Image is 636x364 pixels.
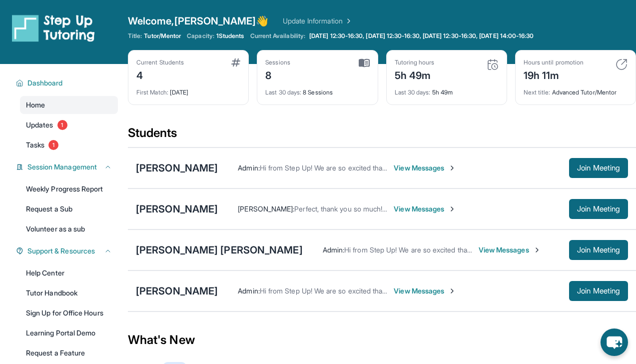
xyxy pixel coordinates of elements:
[26,120,53,130] span: Updates
[238,286,259,295] span: Admin :
[20,344,118,362] a: Request a Feature
[577,247,620,253] span: Join Meeting
[20,220,118,238] a: Volunteer as a sub
[136,58,184,66] div: Current Students
[394,286,456,296] span: View Messages
[265,82,369,96] div: 8 Sessions
[577,165,620,171] span: Join Meeting
[294,204,459,213] span: Perfect, thank you so much! I'll see you guys [DATE]
[20,264,118,282] a: Help Center
[265,66,290,82] div: 8
[323,245,344,254] span: Admin :
[487,58,499,70] img: card
[394,163,456,173] span: View Messages
[524,82,628,96] div: Advanced Tutor/Mentor
[20,304,118,322] a: Sign Up for Office Hours
[238,204,294,213] span: [PERSON_NAME] :
[533,246,541,254] img: Chevron-Right
[265,88,301,96] span: Last 30 days :
[23,78,112,88] button: Dashboard
[395,66,435,82] div: 5h 49m
[569,240,628,260] button: Join Meeting
[128,125,636,147] div: Students
[20,116,118,134] a: Updates1
[128,14,269,28] span: Welcome, [PERSON_NAME] 👋
[136,66,184,82] div: 4
[577,206,620,212] span: Join Meeting
[569,281,628,301] button: Join Meeting
[395,88,431,96] span: Last 30 days :
[309,32,534,40] span: [DATE] 12:30-16:30, [DATE] 12:30-16:30, [DATE] 12:30-16:30, [DATE] 14:00-16:30
[394,204,456,214] span: View Messages
[27,78,63,88] span: Dashboard
[250,32,305,40] span: Current Availability:
[136,161,218,175] div: [PERSON_NAME]
[23,162,112,172] button: Session Management
[216,32,244,40] span: 1 Students
[448,205,456,213] img: Chevron-Right
[231,58,240,66] img: card
[128,318,636,362] div: What's New
[128,32,142,40] span: Title:
[601,328,628,356] button: chat-button
[23,246,112,256] button: Support & Resources
[20,180,118,198] a: Weekly Progress Report
[136,243,303,257] div: [PERSON_NAME] [PERSON_NAME]
[265,58,290,66] div: Sessions
[26,100,45,110] span: Home
[136,202,218,216] div: [PERSON_NAME]
[20,136,118,154] a: Tasks1
[307,32,536,40] a: [DATE] 12:30-16:30, [DATE] 12:30-16:30, [DATE] 12:30-16:30, [DATE] 14:00-16:30
[395,58,435,66] div: Tutoring hours
[238,163,259,172] span: Admin :
[27,246,95,256] span: Support & Resources
[343,16,353,26] img: Chevron Right
[57,120,67,130] span: 1
[136,284,218,298] div: [PERSON_NAME]
[187,32,214,40] span: Capacity:
[524,58,584,66] div: Hours until promotion
[569,158,628,178] button: Join Meeting
[395,82,499,96] div: 5h 49m
[359,58,370,67] img: card
[20,200,118,218] a: Request a Sub
[48,140,58,150] span: 1
[577,288,620,294] span: Join Meeting
[27,162,97,172] span: Session Management
[136,82,240,96] div: [DATE]
[12,14,95,42] img: logo
[20,96,118,114] a: Home
[26,140,44,150] span: Tasks
[20,284,118,302] a: Tutor Handbook
[136,88,168,96] span: First Match :
[448,287,456,295] img: Chevron-Right
[524,88,551,96] span: Next title :
[479,245,541,255] span: View Messages
[524,66,584,82] div: 19h 11m
[448,164,456,172] img: Chevron-Right
[20,324,118,342] a: Learning Portal Demo
[144,32,181,40] span: Tutor/Mentor
[569,199,628,219] button: Join Meeting
[283,16,353,26] a: Update Information
[616,58,628,70] img: card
